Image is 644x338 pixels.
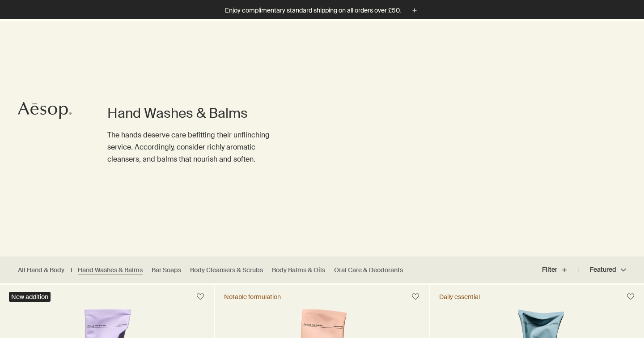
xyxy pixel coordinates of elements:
div: Daily essential [439,293,480,301]
a: Aesop [16,99,74,124]
a: Body Balms & Oils [272,266,325,274]
button: Save to cabinet [192,289,208,305]
div: Notable formulation [224,293,281,301]
div: New addition [9,292,51,302]
button: Save to cabinet [623,289,639,305]
svg: Aesop [18,102,72,120]
a: All Hand & Body [18,266,64,274]
button: Filter [542,259,579,281]
a: Bar Soaps [152,266,181,274]
h1: Hand Washes & Balms [107,104,286,122]
button: Enjoy complimentary standard shipping on all orders over £50. [225,5,419,16]
p: Enjoy complimentary standard shipping on all orders over £50. [225,6,401,15]
a: Oral Care & Deodorants [334,266,403,274]
p: The hands deserve care befitting their unflinching service. Accordingly, consider richly aromatic... [107,129,286,166]
a: Body Cleansers & Scrubs [190,266,263,274]
a: Hand Washes & Balms [78,266,143,274]
button: Featured [579,259,626,281]
button: Save to cabinet [407,289,424,305]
